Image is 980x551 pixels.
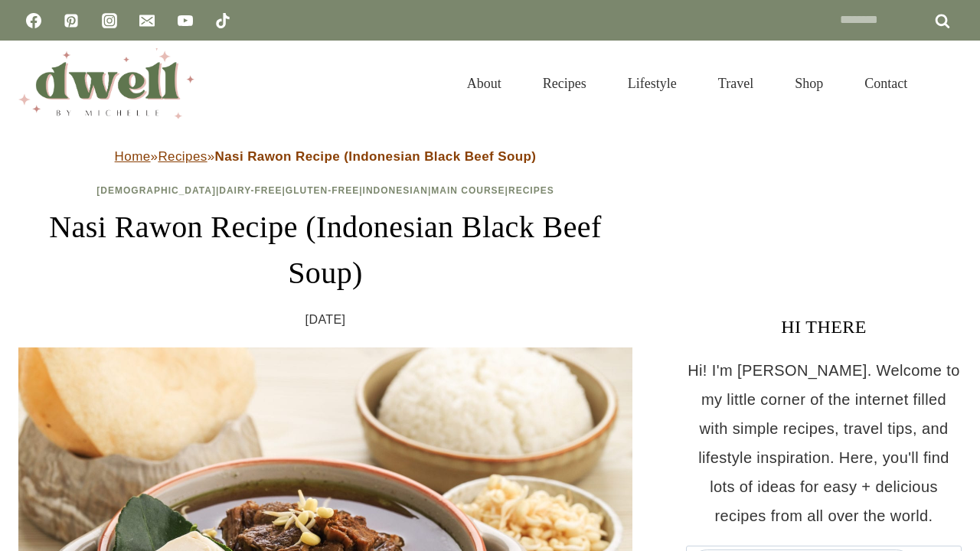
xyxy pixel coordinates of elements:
[697,57,774,110] a: Travel
[686,313,962,341] h3: HI THERE
[158,149,207,164] a: Recipes
[363,185,428,196] a: Indonesian
[94,5,125,36] a: Instagram
[18,5,49,36] a: Facebook
[305,308,346,331] time: [DATE]
[607,57,697,110] a: Lifestyle
[774,57,844,110] a: Shop
[286,185,359,196] a: Gluten-Free
[115,149,537,164] span: » »
[508,185,554,196] a: Recipes
[96,185,554,196] span: | | | | |
[207,5,238,36] a: TikTok
[844,57,928,110] a: Contact
[446,57,928,110] nav: Primary Navigation
[936,70,962,96] button: View Search Form
[446,57,522,110] a: About
[115,149,151,164] a: Home
[219,185,282,196] a: Dairy-Free
[522,57,607,110] a: Recipes
[170,5,201,36] a: YouTube
[18,48,194,119] img: DWELL by michelle
[431,185,505,196] a: Main Course
[132,5,162,36] a: Email
[215,149,537,164] strong: Nasi Rawon Recipe (Indonesian Black Beef Soup)
[56,5,87,36] a: Pinterest
[686,356,962,530] p: Hi! I'm [PERSON_NAME]. Welcome to my little corner of the internet filled with simple recipes, tr...
[96,185,216,196] a: [DEMOGRAPHIC_DATA]
[18,204,632,296] h1: Nasi Rawon Recipe (Indonesian Black Beef Soup)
